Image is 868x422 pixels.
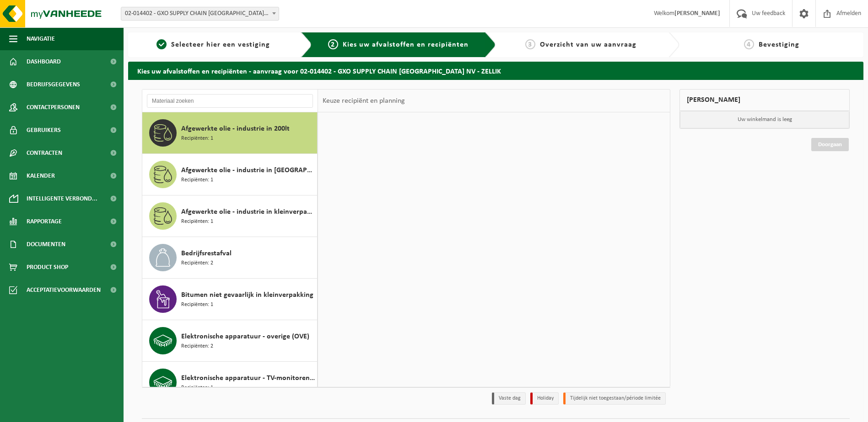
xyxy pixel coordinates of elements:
[181,301,213,309] span: Recipiënten: 1
[142,320,318,362] button: Elektronische apparatuur - overige (OVE) Recipiënten: 2
[27,233,65,256] span: Documenten
[759,41,799,48] span: Bevestiging
[525,39,535,49] span: 3
[181,259,213,268] span: Recipiënten: 2
[27,187,97,210] span: Intelligente verbond...
[142,362,318,403] button: Elektronische apparatuur - TV-monitoren (TVM) Recipiënten: 1
[27,164,55,187] span: Kalender
[811,138,849,151] a: Doorgaan
[171,41,270,48] span: Selecteer hier een vestiging
[27,142,62,164] span: Contracten
[744,39,754,49] span: 4
[27,73,80,96] span: Bedrijfsgegevens
[181,248,232,259] span: Bedrijfsrestafval
[181,342,213,351] span: Recipiënten: 2
[142,237,318,279] button: Bedrijfsrestafval Recipiënten: 2
[27,96,80,119] span: Contactpersonen
[133,39,294,50] a: 1Selecteer hier een vestiging
[674,10,720,17] strong: [PERSON_NAME]
[27,256,68,279] span: Product Shop
[121,7,279,21] span: 02-014402 - GXO SUPPLY CHAIN BELGIUM NV - ZELLIK
[181,384,213,392] span: Recipiënten: 1
[181,165,315,176] span: Afgewerkte olie - industrie in [GEOGRAPHIC_DATA]
[563,392,666,405] li: Tijdelijk niet toegestaan/période limitée
[156,39,167,49] span: 1
[318,90,410,112] div: Keuze recipiënt en planning
[540,41,636,48] span: Overzicht van uw aanvraag
[27,279,101,301] span: Acceptatievoorwaarden
[343,41,469,48] span: Kies uw afvalstoffen en recipiënten
[142,154,318,195] button: Afgewerkte olie - industrie in [GEOGRAPHIC_DATA] Recipiënten: 1
[530,392,559,405] li: Holiday
[27,50,61,73] span: Dashboard
[492,392,526,405] li: Vaste dag
[181,373,315,384] span: Elektronische apparatuur - TV-monitoren (TVM)
[121,7,279,20] span: 02-014402 - GXO SUPPLY CHAIN BELGIUM NV - ZELLIK
[181,176,213,185] span: Recipiënten: 1
[142,279,318,320] button: Bitumen niet gevaarlijk in kleinverpakking Recipiënten: 1
[181,123,290,134] span: Afgewerkte olie - industrie in 200lt
[27,210,62,233] span: Rapportage
[679,89,850,111] div: [PERSON_NAME]
[142,112,318,154] button: Afgewerkte olie - industrie in 200lt Recipiënten: 1
[147,94,313,108] input: Materiaal zoeken
[181,217,213,226] span: Recipiënten: 1
[128,62,863,79] h2: Kies uw afvalstoffen en recipiënten - aanvraag voor 02-014402 - GXO SUPPLY CHAIN [GEOGRAPHIC_DATA...
[181,206,315,217] span: Afgewerkte olie - industrie in kleinverpakking
[27,27,55,50] span: Navigatie
[142,195,318,237] button: Afgewerkte olie - industrie in kleinverpakking Recipiënten: 1
[27,119,61,142] span: Gebruikers
[181,290,313,301] span: Bitumen niet gevaarlijk in kleinverpakking
[328,39,338,49] span: 2
[181,134,213,143] span: Recipiënten: 1
[181,331,309,342] span: Elektronische apparatuur - overige (OVE)
[680,111,849,128] p: Uw winkelmand is leeg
